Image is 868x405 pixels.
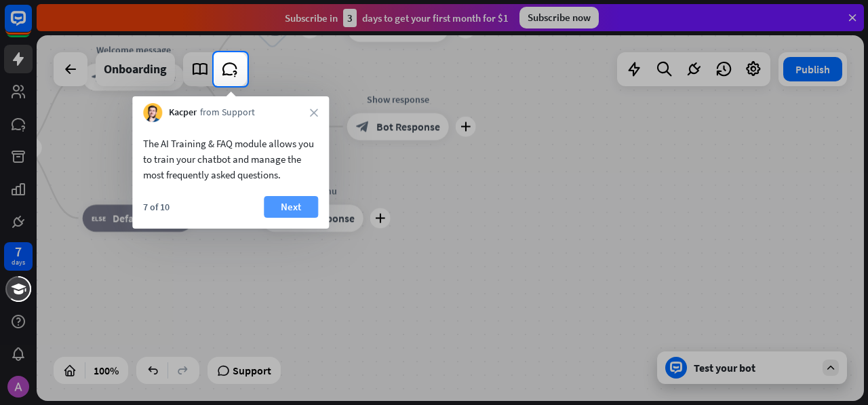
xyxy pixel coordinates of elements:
[11,5,52,46] button: Open LiveChat chat widget
[310,109,318,117] i: close
[143,201,170,213] div: 7 of 10
[200,106,255,119] span: from Support
[169,106,197,119] span: Kacper
[143,136,318,182] div: The AI Training & FAQ module allows you to train your chatbot and manage the most frequently aske...
[264,196,318,218] button: Next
